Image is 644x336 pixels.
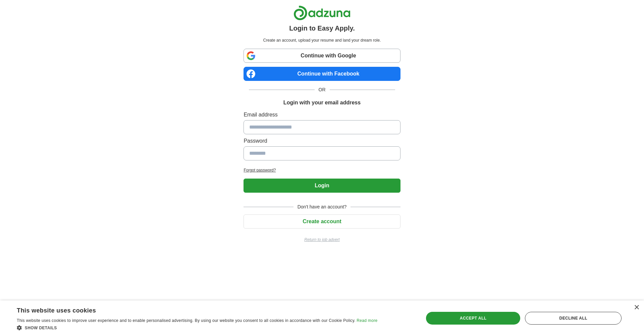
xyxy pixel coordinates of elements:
p: Create an account, upload your resume and land your dream role. [245,37,399,43]
div: Close [634,305,639,310]
h1: Login to Easy Apply. [289,23,355,33]
label: Password [244,137,400,145]
span: This website uses cookies to improve user experience and to enable personalised advertising. By u... [17,318,356,323]
div: Accept all [426,312,521,325]
button: Create account [244,214,400,229]
h1: Login with your email address [283,99,361,107]
label: Email address [244,111,400,119]
a: Continue with Google [244,49,400,63]
a: Create account [244,219,400,224]
button: Login [244,179,400,193]
div: Show details [17,324,377,331]
a: Continue with Facebook [244,67,400,81]
img: Adzuna logo [293,5,351,20]
span: Don't have an account? [293,203,351,210]
div: Decline all [525,312,622,325]
a: Return to job advert [244,237,400,243]
div: This website uses cookies [17,304,361,315]
a: Read more, opens a new window [357,318,377,323]
span: Show details [25,326,57,330]
a: Forgot password? [244,167,400,173]
span: OR [315,86,330,93]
